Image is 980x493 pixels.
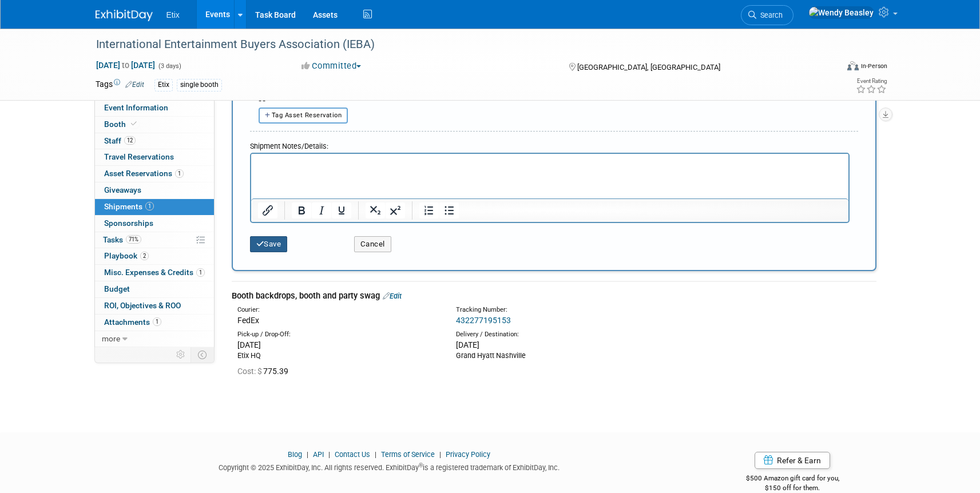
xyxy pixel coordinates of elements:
span: 1 [175,169,184,178]
a: Refer & Earn [755,452,830,469]
span: Budget [104,284,130,293]
span: ROI, Objectives & ROO [104,301,181,310]
a: Event Information [95,100,214,116]
td: Toggle Event Tabs [191,347,214,362]
a: Booth [95,117,214,133]
a: Attachments1 [95,315,214,331]
span: (3 days) [157,62,181,70]
a: Edit [125,81,144,89]
img: ExhibitDay [96,10,153,21]
td: Personalize Event Tab Strip [171,347,191,362]
span: Tasks [103,235,141,244]
button: Subscript [366,202,385,218]
div: $500 Amazon gift card for you, [700,466,885,492]
span: Misc. Expenses & Credits [104,268,205,277]
span: Search [756,11,783,19]
div: Courier: [237,305,439,315]
button: Italic [312,202,331,218]
span: Booth [104,120,139,129]
button: Bold [292,202,311,218]
div: Delivery / Destination: [456,330,657,339]
a: Privacy Policy [446,450,490,459]
span: 1 [196,268,205,277]
span: Staff [104,136,136,145]
div: [DATE] [237,339,439,351]
span: | [326,450,333,459]
span: | [304,450,311,459]
a: Giveaways [95,182,214,198]
img: Format-Inperson.png [847,61,859,70]
a: API [313,450,324,459]
span: [GEOGRAPHIC_DATA], [GEOGRAPHIC_DATA] [577,63,720,71]
a: Playbook2 [95,248,214,264]
div: Event Format [770,59,888,77]
a: Edit [383,292,402,300]
span: | [372,450,379,459]
span: Cost: $ [237,367,263,376]
button: Tag Asset Reservation [259,108,348,123]
div: [DATE] [456,339,657,351]
span: Shipments [104,202,154,211]
iframe: Rich Text Area [251,154,848,198]
a: Blog [288,450,302,459]
div: Event Rating [856,78,887,84]
a: Contact Us [335,450,370,459]
a: Tasks71% [95,232,214,248]
span: to [120,61,131,70]
img: Wendy Beasley [808,6,874,19]
span: [DATE] [DATE] [96,60,156,70]
div: Tracking Number: [456,305,712,315]
span: Playbook [104,251,149,260]
span: | [437,450,444,459]
span: Asset Reservations [104,169,184,178]
button: Committed [297,60,366,72]
a: Search [741,5,793,25]
span: Attachments [104,317,161,327]
span: 71% [126,235,141,244]
button: Save [250,236,288,252]
td: Tags [96,78,144,92]
span: 12 [124,136,136,145]
span: Etix [166,10,180,19]
div: Etix [154,79,173,91]
span: Event Information [104,103,168,112]
div: single booth [177,79,222,91]
button: Bullet list [439,202,459,218]
div: $150 off for them. [700,483,885,493]
a: Shipments1 [95,199,214,215]
span: Tag Asset Reservation [272,112,342,119]
div: Booth backdrops, booth and party swag [232,290,876,302]
div: Grand Hyatt Nashville [456,351,657,361]
div: Pick-up / Drop-Off: [237,330,439,339]
a: Staff12 [95,133,214,149]
div: In-Person [860,62,887,70]
button: Insert/edit link [258,202,277,218]
div: Copyright © 2025 ExhibitDay, Inc. All rights reserved. ExhibitDay is a registered trademark of Ex... [96,460,684,473]
div: International Entertainment Buyers Association (IEBA) [92,34,820,55]
div: Shipment Notes/Details: [250,136,850,153]
span: 2 [140,252,149,260]
div: FedEx [237,315,439,326]
span: Giveaways [104,185,141,194]
a: Terms of Service [381,450,435,459]
span: more [102,334,120,343]
a: 432277195153 [456,316,511,325]
a: Asset Reservations1 [95,166,214,182]
span: 1 [145,202,154,210]
span: 775.39 [237,367,293,376]
a: Sponsorships [95,216,214,232]
button: Superscript [386,202,405,218]
a: Budget [95,281,214,297]
a: more [95,331,214,347]
button: Numbered list [419,202,439,218]
button: Cancel [354,236,391,252]
button: Underline [332,202,351,218]
span: 1 [153,317,161,326]
a: Misc. Expenses & Credits1 [95,265,214,281]
a: ROI, Objectives & ROO [95,298,214,314]
span: Sponsorships [104,218,153,228]
sup: ® [419,462,423,468]
i: Booth reservation complete [131,121,137,127]
div: Etix HQ [237,351,439,361]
